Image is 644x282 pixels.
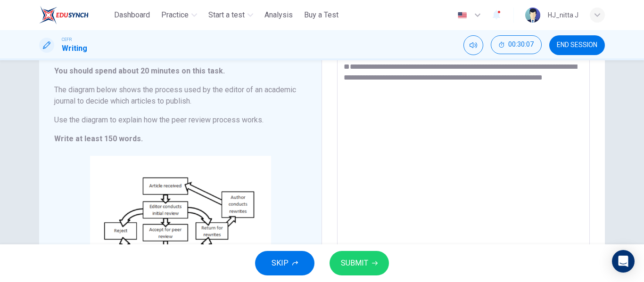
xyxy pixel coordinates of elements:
strong: Write at least 150 words. [54,134,143,143]
button: Dashboard [110,7,154,24]
div: Open Intercom Messenger [612,250,635,273]
button: SUBMIT [330,251,389,275]
span: SKIP [272,257,289,270]
span: Analysis [264,9,293,21]
div: HJ_nitta J [548,9,578,21]
span: Start a test [208,9,245,21]
h6: The diagram below shows the process used by the editor of an academic journal to decide which art... [54,84,306,107]
button: Analysis [261,7,297,24]
h6: Use the diagram to explain how the peer review process works. [54,114,306,126]
div: Hide [491,35,542,55]
span: 00:30:07 [508,41,534,48]
button: Buy a Test [300,7,342,24]
span: Practice [161,9,189,21]
button: END SESSION [549,35,605,55]
button: Practice [157,7,201,24]
a: ELTC logo [39,6,110,24]
button: SKIP [255,251,314,275]
button: Start a test [205,7,257,24]
img: ELTC logo [39,6,89,24]
h6: You should spend about 20 minutes on this task. [54,65,306,77]
h1: Writing [62,43,87,54]
button: 00:30:07 [491,35,542,54]
span: END SESSION [557,41,597,49]
span: Buy a Test [304,9,339,21]
span: Dashboard [114,9,150,21]
div: Mute [463,35,483,55]
img: Profile picture [525,8,540,23]
img: en [456,12,468,19]
span: SUBMIT [341,257,368,270]
span: CEFR [62,36,72,43]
